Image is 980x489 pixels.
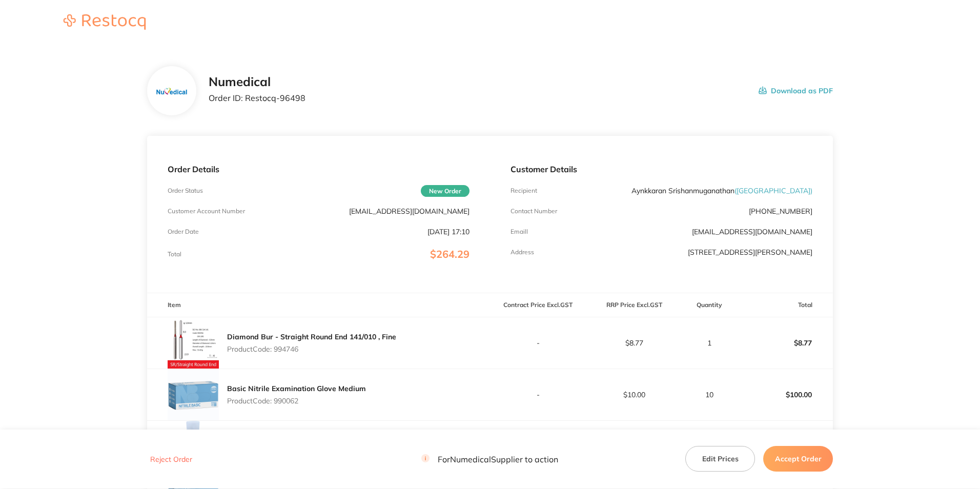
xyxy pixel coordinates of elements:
th: Total [737,293,833,317]
h2: Numedical [209,75,305,89]
p: $100.00 [738,382,832,407]
p: Customer Account Number [168,208,245,215]
p: Total [168,251,181,258]
p: Customer Details [511,165,812,174]
p: Order Date [168,228,199,235]
span: ( [GEOGRAPHIC_DATA] ) [734,186,812,195]
th: RRP Price Excl. GST [586,293,682,317]
p: [STREET_ADDRESS][PERSON_NAME] [688,248,812,256]
p: 1 [683,339,737,347]
button: Reject Order [147,455,195,464]
p: Order Details [168,165,469,174]
a: Restocq logo [53,14,156,31]
button: Edit Prices [685,446,755,472]
span: $264.29 [430,248,469,260]
p: Product Code: 990062 [227,397,366,405]
a: [EMAIL_ADDRESS][DOMAIN_NAME] [692,227,812,236]
a: Diamond Bur - Straight Round End 141/010 , Fine [227,332,396,341]
img: Restocq logo [53,14,156,30]
p: Order ID: Restocq- 96498 [209,93,305,103]
img: ajlwMDBqcA [168,421,219,472]
p: [EMAIL_ADDRESS][DOMAIN_NAME] [349,207,469,215]
p: Recipient [511,187,537,194]
a: Basic Nitrile Examination Glove Medium [227,384,366,393]
p: - [491,339,585,347]
p: Contact Number [511,208,557,215]
p: $10.00 [586,391,681,399]
p: Order Status [168,187,203,194]
p: 10 [683,391,737,399]
p: $8.77 [738,331,832,355]
p: [DATE] 17:10 [427,228,469,236]
p: [PHONE_NUMBER] [749,207,812,215]
img: bTgzdmk4dA [155,85,188,97]
p: Emaill [511,228,528,235]
th: Quantity [682,293,737,317]
p: Address [511,249,534,256]
p: $8.77 [586,339,681,347]
button: Download as PDF [759,75,833,107]
img: bG44dnAyaw [168,317,219,369]
p: Aynkkaran Srishanmuganathan [631,187,812,195]
p: For Numedical Supplier to action [421,455,558,464]
button: Accept Order [763,446,833,472]
span: New Order [421,185,469,197]
th: Contract Price Excl. GST [490,293,586,317]
th: Item [147,293,490,317]
p: - [491,391,585,399]
img: NG15dGg4ZQ [168,369,219,420]
p: Product Code: 994746 [227,345,396,353]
